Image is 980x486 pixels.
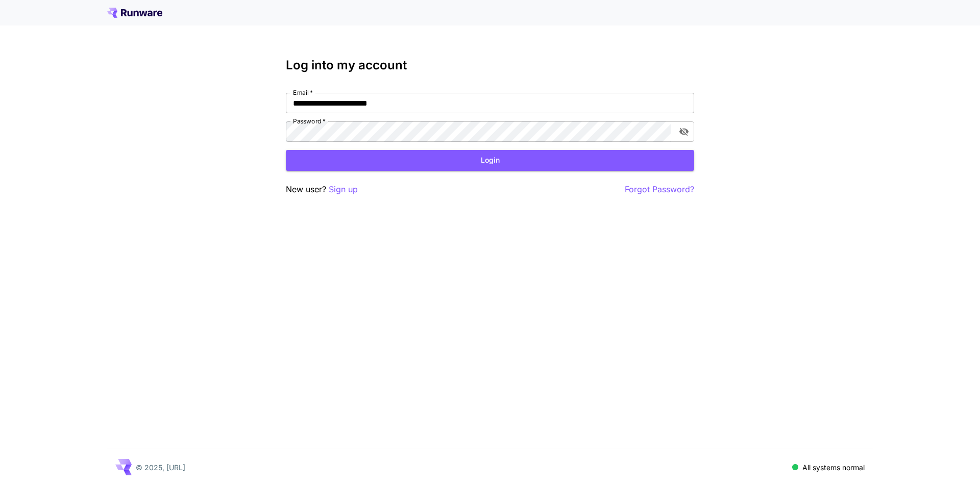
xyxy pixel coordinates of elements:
p: All systems normal [802,462,865,473]
h3: Log into my account [286,58,694,72]
button: Forgot Password? [625,183,694,196]
button: Sign up [329,183,358,196]
button: toggle password visibility [675,122,693,141]
p: © 2025, [URL] [136,462,185,473]
label: Password [293,117,326,125]
button: Login [286,150,694,171]
p: New user? [286,183,358,196]
label: Email [293,88,313,97]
